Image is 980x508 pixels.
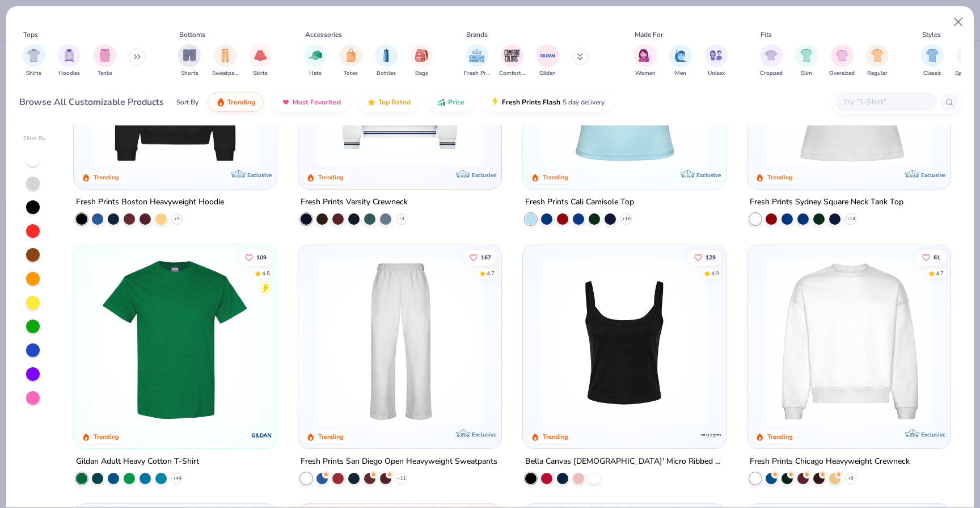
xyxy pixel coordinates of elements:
img: Skirts Image [254,49,267,62]
button: filter button [464,44,490,78]
img: Bags Image [415,49,428,62]
img: 80dc4ece-0e65-4f15-94a6-2a872a258fbd [714,256,894,425]
img: Bella + Canvas logo [700,423,723,446]
span: Sweatpants [212,69,238,78]
img: trending.gif [216,98,225,107]
button: Like [240,249,273,265]
div: filter for Bags [411,44,433,78]
div: filter for Comfort Colors [499,44,525,78]
button: filter button [212,44,238,78]
img: Unisex Image [709,49,723,62]
div: 4.7 [936,269,944,278]
span: Exclusive [472,171,496,178]
div: Fresh Prints Sydney Square Neck Tank Top [750,195,903,209]
div: filter for Skirts [249,44,272,78]
span: Fresh Prints Flash [502,98,560,107]
div: Accessories [305,30,342,40]
div: filter for Men [669,44,692,78]
div: filter for Oversized [829,44,855,78]
img: db319196-8705-402d-8b46-62aaa07ed94f [85,256,265,425]
div: filter for Women [634,44,657,78]
span: Slim [801,69,812,78]
span: Shorts [181,69,198,78]
img: Totes Image [345,49,357,62]
button: Top Rated [358,93,419,112]
img: Fresh Prints Image [468,47,485,64]
img: Classic Image [926,49,939,62]
div: filter for Slim [795,44,818,78]
div: Gildan Adult Heavy Cotton T-Shirt [76,454,199,468]
button: filter button [760,44,783,78]
span: 61 [933,254,940,260]
span: Price [448,98,464,107]
button: filter button [921,44,944,78]
div: Browse All Customizable Products [19,95,164,109]
span: Exclusive [920,171,945,178]
button: Like [916,249,946,265]
div: Filter By [23,135,46,143]
button: filter button [411,44,433,78]
button: filter button [340,44,362,78]
div: Fresh Prints Cali Camisole Top [525,195,634,209]
img: Bottles Image [380,49,392,62]
div: 4.9 [711,269,719,278]
span: Tanks [98,69,112,78]
img: Shirts Image [27,49,40,62]
img: Gildan logo [251,423,273,446]
button: filter button [58,44,81,78]
span: + 14 [846,215,855,222]
span: + 3 [399,215,404,222]
div: filter for Hats [304,44,327,78]
span: 5 day delivery [563,96,605,109]
img: TopRated.gif [367,98,376,107]
div: filter for Tanks [94,44,116,78]
div: Fresh Prints Boston Heavyweight Hoodie [76,195,224,209]
div: filter for Gildan [537,44,559,78]
button: filter button [634,44,657,78]
button: Fresh Prints Flash5 day delivery [482,93,613,112]
span: Trending [227,98,255,107]
span: Unisex [708,69,725,78]
div: Brands [466,30,488,40]
img: cab69ba6-afd8-400d-8e2e-70f011a551d3 [490,256,670,425]
img: Sweatpants Image [219,49,231,62]
span: Bottles [377,69,396,78]
img: Tanks Image [99,49,111,62]
div: Fresh Prints Chicago Heavyweight Crewneck [750,454,910,468]
span: Women [635,69,656,78]
button: Close [948,11,969,33]
img: df5250ff-6f61-4206-a12c-24931b20f13c [310,256,490,425]
button: Price [428,93,473,112]
span: Most Favorited [293,98,341,107]
div: Sort By [176,97,198,107]
div: Fits [761,30,772,40]
div: Fresh Prints San Diego Open Heavyweight Sweatpants [301,454,497,468]
div: Fresh Prints Varsity Crewneck [301,195,408,209]
div: filter for Bottles [375,44,398,78]
img: Hats Image [309,49,322,62]
span: + 44 [173,475,181,481]
img: 1358499d-a160-429c-9f1e-ad7a3dc244c9 [759,256,939,425]
img: Slim Image [800,49,813,62]
span: Comfort Colors [499,69,525,78]
span: Classic [923,69,941,78]
button: filter button [829,44,855,78]
span: Hoodies [58,69,80,78]
span: Shirts [26,69,41,78]
span: Exclusive [472,430,496,438]
img: flash.gif [491,98,500,107]
div: filter for Shirts [23,44,45,78]
span: + 16 [622,215,630,222]
img: Men Image [674,49,687,62]
img: Shorts Image [183,49,196,62]
button: filter button [375,44,398,78]
span: Fresh Prints [464,69,490,78]
div: Tops [23,30,38,40]
span: Exclusive [696,171,721,178]
button: filter button [249,44,272,78]
span: 109 [257,254,267,260]
span: Exclusive [247,171,272,178]
button: filter button [537,44,559,78]
button: filter button [499,44,525,78]
button: filter button [178,44,201,78]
